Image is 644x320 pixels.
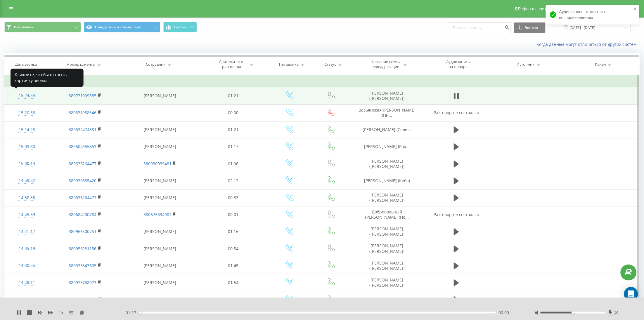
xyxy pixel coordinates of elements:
[121,138,199,155] td: [PERSON_NAME]
[449,22,511,33] input: Поиск по номеру
[351,223,423,240] td: [PERSON_NAME] ([PERSON_NAME])
[11,277,43,288] div: 14:28:11
[514,22,546,33] button: Экспорт
[124,310,139,316] span: - 01:17
[351,172,423,189] td: [PERSON_NAME] (Коба)
[121,291,199,308] td: [PERSON_NAME]
[143,161,172,166] a: 380930039481
[351,257,423,274] td: [PERSON_NAME] ([PERSON_NAME])
[121,87,199,104] td: [PERSON_NAME]
[351,87,423,104] td: [PERSON_NAME] ([PERSON_NAME])
[517,62,534,67] div: Источник
[11,158,43,169] div: 15:00:14
[67,62,95,67] div: Номер клиента
[11,294,43,305] div: 14:24:37
[174,25,187,29] span: График
[11,243,43,254] div: 14:35:19
[143,212,172,217] a: 380675894907
[11,226,43,237] div: 14:41:17
[351,240,423,257] td: [PERSON_NAME] ([PERSON_NAME])
[69,212,97,217] a: 380684200784
[69,246,97,251] a: 380956281156
[572,312,574,314] div: Accessibility label
[69,161,97,166] a: 380636264477
[278,62,299,67] div: Тип звонка
[370,59,401,69] div: Название схемы переадресации
[69,110,97,115] a: 380631988346
[434,110,479,115] span: Разговор не состоялся
[199,206,268,223] td: 00:01
[199,291,268,308] td: 02:03
[633,6,638,12] button: close
[4,22,81,32] button: Все звонки
[351,189,423,206] td: [PERSON_NAME] ([PERSON_NAME])
[146,62,165,67] div: Сотрудник
[69,144,97,149] a: 380504955853
[11,90,43,101] div: 15:24:34
[359,107,416,118] span: Вазьянская [PERSON_NAME] (Пи...
[499,310,509,316] span: 00:00
[5,76,640,87] td: Сегодня
[624,287,638,301] div: Open Intercom Messenger
[14,25,34,29] span: Все звонки
[139,312,141,314] div: Accessibility label
[69,127,97,132] a: 380632474381
[199,223,268,240] td: 01:16
[324,62,336,67] div: Статус
[11,175,43,186] div: 14:59:52
[199,274,268,291] td: 01:54
[365,209,409,220] span: Добровольный [PERSON_NAME] (По...
[69,93,97,98] a: 380731009385
[518,6,566,11] span: Реферальная программа
[121,274,199,291] td: [PERSON_NAME]
[121,121,199,138] td: [PERSON_NAME]
[199,121,268,138] td: 01:21
[11,260,43,271] div: 14:30:55
[199,240,268,257] td: 00:54
[69,178,97,183] a: 380930835420
[69,195,97,200] a: 380636264477
[11,209,43,220] div: 14:45:59
[351,274,423,291] td: [PERSON_NAME] ([PERSON_NAME])
[11,141,43,152] div: 15:03:30
[351,155,423,172] td: [PERSON_NAME] ([PERSON_NAME])
[11,124,43,135] div: 15:14:23
[364,144,410,149] span: [PERSON_NAME] (Род...
[199,172,268,189] td: 02:12
[199,87,268,104] td: 01:21
[69,280,97,285] a: 380975768073
[199,104,268,121] td: 00:00
[595,62,606,67] div: Канал
[199,155,268,172] td: 01:06
[69,263,97,268] a: 380635843605
[121,172,199,189] td: [PERSON_NAME]
[434,212,479,217] span: Разговор не состоялся
[15,62,37,67] div: Дата звонка
[199,257,268,274] td: 01:45
[69,297,97,302] a: 380967373971
[363,297,411,302] span: [PERSON_NAME] (Семе...
[11,192,43,204] div: 14:58:35
[163,22,197,32] button: График
[11,68,84,87] div: Кликните, чтобы открыть карточку звонка
[537,41,640,47] a: Когда данные могут отличаться от других систем
[69,229,97,234] a: 380966500751
[59,310,63,316] span: 1 x
[121,223,199,240] td: [PERSON_NAME]
[11,107,43,119] div: 15:20:53
[121,257,199,274] td: [PERSON_NAME]
[121,240,199,257] td: [PERSON_NAME]
[216,59,247,69] div: Длительность разговора
[84,22,160,32] button: Стандартный_схема_пере...
[199,189,268,206] td: 00:33
[439,59,477,69] div: Аудиозапись разговора
[363,127,411,132] span: [PERSON_NAME] (Сели...
[546,5,639,25] div: Аудиозапись готовится к воспроизведению
[121,189,199,206] td: [PERSON_NAME]
[199,138,268,155] td: 01:17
